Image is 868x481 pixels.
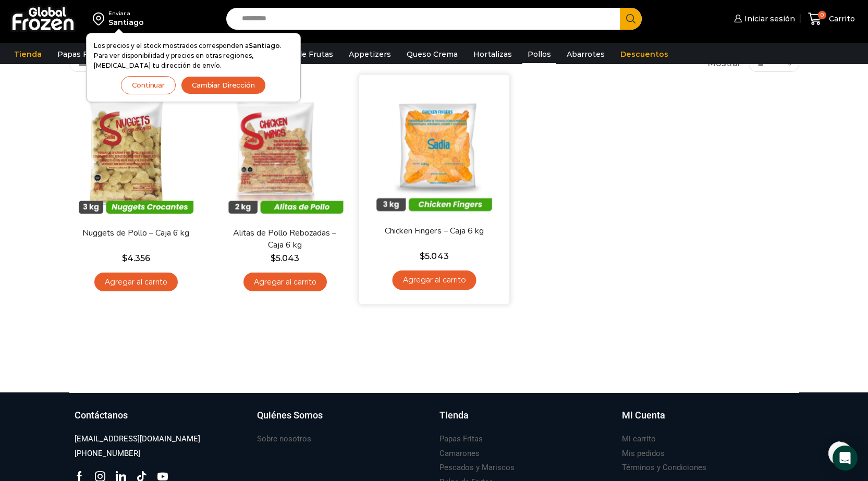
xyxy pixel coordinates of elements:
[622,409,665,422] h3: Mi Cuenta
[257,432,311,446] a: Sobre nosotros
[420,251,448,261] bdi: 5.043
[122,253,150,263] bdi: 4.356
[257,409,429,433] a: Quiénes Somos
[805,7,858,31] a: 0 Carrito
[622,434,656,445] h3: Mi carrito
[468,44,517,64] a: Hortalizas
[401,44,463,64] a: Queso Crema
[75,432,200,446] a: [EMAIL_ADDRESS][DOMAIN_NAME]
[622,448,665,459] h3: Mis pedidos
[122,253,127,263] span: $
[818,11,826,19] span: 0
[257,434,311,445] h3: Sobre nosotros
[439,409,469,422] h3: Tienda
[271,253,276,263] span: $
[439,461,515,475] a: Pescados y Mariscos
[243,273,327,292] a: Agregar al carrito: “Alitas de Pollo Rebozadas - Caja 6 kg”
[52,44,110,64] a: Papas Fritas
[439,409,612,433] a: Tienda
[439,432,483,446] a: Papas Fritas
[75,448,140,459] h3: [PHONE_NUMBER]
[108,10,144,17] div: Enviar a
[833,446,858,471] div: Open Intercom Messenger
[9,44,47,64] a: Tienda
[615,44,674,64] a: Descuentos
[76,227,195,239] a: Nuggets de Pollo – Caja 6 kg
[392,270,476,290] a: Agregar al carrito: “Chicken Fingers - Caja 6 kg”
[225,227,345,251] a: Alitas de Pollo Rebozadas – Caja 6 kg
[268,44,338,64] a: Pulpa de Frutas
[826,14,855,24] span: Carrito
[439,448,480,459] h3: Camarones
[439,434,483,445] h3: Papas Fritas
[249,42,280,50] strong: Santiago
[93,10,108,28] img: address-field-icon.svg
[108,17,144,28] div: Santiago
[522,44,556,64] a: Pollos
[622,462,706,473] h3: Términos y Condiciones
[121,76,176,94] button: Continuar
[622,432,656,446] a: Mi carrito
[94,273,178,292] a: Agregar al carrito: “Nuggets de Pollo - Caja 6 kg”
[439,462,515,473] h3: Pescados y Mariscos
[731,8,795,29] a: Iniciar sesión
[75,434,200,445] h3: [EMAIL_ADDRESS][DOMAIN_NAME]
[620,8,642,30] button: Search button
[742,14,795,24] span: Iniciar sesión
[622,409,794,433] a: Mi Cuenta
[439,447,480,461] a: Camarones
[75,447,140,461] a: [PHONE_NUMBER]
[181,76,266,94] button: Cambiar Dirección
[344,44,396,64] a: Appetizers
[622,461,706,475] a: Términos y Condiciones
[271,253,299,263] bdi: 5.043
[75,409,128,422] h3: Contáctanos
[257,409,323,422] h3: Quiénes Somos
[420,251,425,261] span: $
[94,41,293,71] p: Los precios y el stock mostrados corresponden a . Para ver disponibilidad y precios en otras regi...
[373,225,494,237] a: Chicken Fingers – Caja 6 kg
[561,44,610,64] a: Abarrotes
[622,447,665,461] a: Mis pedidos
[75,409,247,433] a: Contáctanos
